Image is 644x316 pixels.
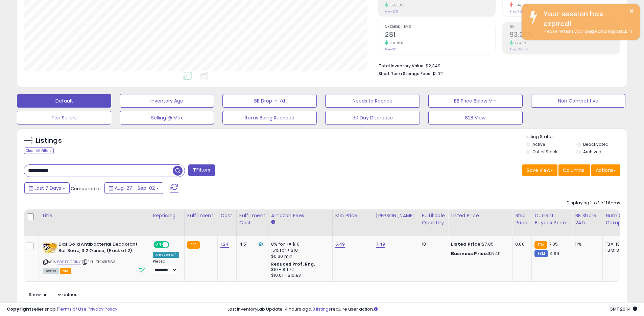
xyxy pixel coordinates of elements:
[187,241,200,249] small: FBA
[228,306,637,313] div: Last InventoryLab Update: 4 hours ago, require user action.
[422,212,445,226] div: Fulfillable Quantity
[88,306,117,312] a: Privacy Policy
[575,212,600,226] div: BB Share 24h.
[120,111,214,125] button: Selling @ Max
[379,71,431,76] b: Short Term Storage Fees:
[532,141,545,147] label: Active
[510,47,528,51] small: Prev: 79.20%
[222,111,317,125] button: Items Being Repriced
[451,251,507,257] div: $6.49
[515,212,529,226] div: Ship Price
[220,212,234,219] div: Cost
[57,259,81,265] a: B00DE0D1KY
[515,241,526,247] div: 0.00
[388,41,403,46] small: 30.70%
[335,241,345,248] a: 6.49
[513,3,529,8] small: -47.16%
[60,268,71,274] span: FBA
[388,3,404,8] small: 53.50%
[7,306,31,312] strong: Copyright
[115,185,155,191] span: Aug-27 - Sep-02
[539,9,635,28] div: Your session has expired!
[385,9,398,14] small: Prev: $211
[271,273,327,278] div: $10.01 - $10.83
[58,241,141,255] b: Dial Gold Antibacterial Deodorant Bar Soap, 3.2 Ounce, (Pack of 2)
[605,247,628,253] div: FBM: 3
[271,261,315,267] b: Reduced Prof. Rng.
[71,185,102,192] span: Compared to:
[271,253,327,259] div: $0.30 min
[451,241,507,247] div: $7.05
[58,306,87,312] a: Terms of Use
[432,70,443,77] span: $1.02
[385,47,397,51] small: Prev: 215
[376,212,416,219] div: [PERSON_NAME]
[558,164,590,176] button: Columns
[24,148,54,154] div: Clear All Filters
[522,164,557,176] button: Save View
[239,212,265,226] div: Fulfillment Cost
[526,134,627,140] p: Listing States:
[539,28,635,35] div: Please refresh your page and log back in
[591,164,620,176] button: Actions
[451,250,488,257] b: Business Price:
[104,182,163,194] button: Aug-27 - Sep-02
[451,241,482,247] b: Listed Price:
[271,247,327,253] div: 15% for > $10
[610,306,637,312] span: 2025-09-12 20:14 GMT
[513,41,526,46] small: 17.46%
[43,241,145,273] div: ASIN:
[120,94,214,108] button: Inventory Age
[42,212,147,219] div: Title
[220,241,229,248] a: 1.24
[7,306,117,313] div: seller snap | |
[376,241,385,248] a: 7.49
[385,25,495,29] span: Ordered Items
[422,241,443,247] div: 18
[583,149,601,155] label: Archived
[629,7,634,15] button: ×
[534,250,548,257] small: FBM
[335,212,370,219] div: Min Price
[17,94,111,108] button: Default
[187,212,215,219] div: Fulfillment
[428,111,523,125] button: B2B View
[549,241,558,247] span: 7.05
[43,241,57,255] img: 5156HJzustL._SL40_.jpg
[82,259,116,265] span: | SKU: T124BE563
[428,94,523,108] button: BB Price Below Min
[36,136,62,145] h5: Listings
[532,149,557,155] label: Out of Stock
[271,219,275,225] small: Amazon Fees.
[379,63,425,69] b: Total Inventory Value:
[325,94,420,108] button: Needs to Reprice
[583,141,609,147] label: Deactivated
[271,212,330,219] div: Amazon Fees
[550,250,559,257] span: 4.99
[239,241,263,247] div: 4.51
[153,212,182,219] div: Repricing
[575,241,597,247] div: 11%
[153,252,179,258] div: Amazon AI *
[312,306,331,312] a: 3 listings
[271,241,327,247] div: 8% for <= $10
[379,61,615,69] li: $2,349
[534,212,569,226] div: Current Buybox Price
[222,94,317,108] button: BB Drop in 7d
[17,111,111,125] button: Top Sellers
[154,242,163,248] span: ON
[531,94,625,108] button: Non Competitive
[605,212,630,226] div: Num of Comp.
[451,212,509,219] div: Listed Price
[188,164,215,176] button: Filters
[605,241,628,247] div: FBA: 13
[271,267,327,273] div: $10 - $11.72
[510,9,525,14] small: Prev: 7.57%
[34,185,61,191] span: Last 7 Days
[168,242,179,248] span: OFF
[567,200,620,206] div: Displaying 1 to 1 of 1 items
[43,268,59,274] span: All listings currently available for purchase on Amazon
[29,291,77,298] span: Show: entries
[325,111,420,125] button: 30 Day Decrease
[510,25,620,29] span: ROI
